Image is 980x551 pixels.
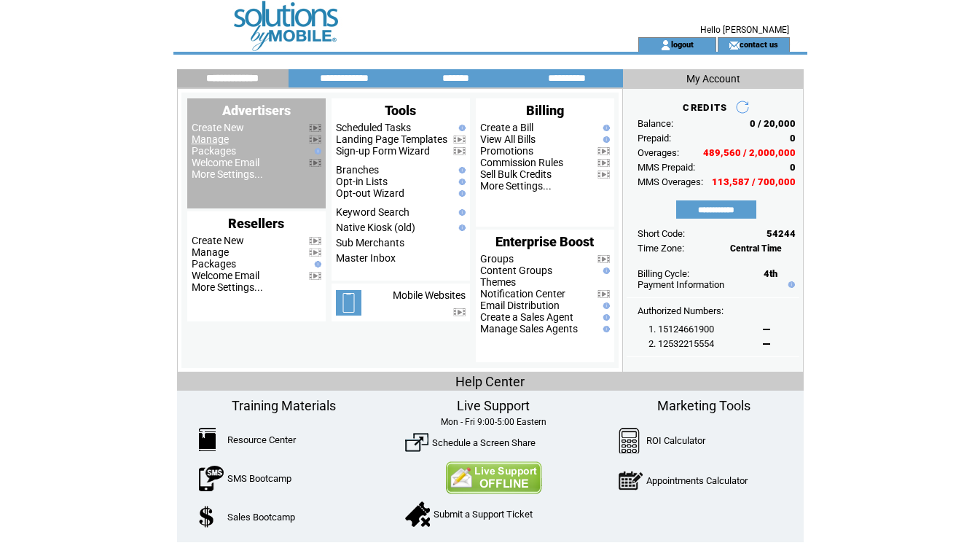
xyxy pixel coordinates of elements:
[393,289,466,301] a: Mobile Websites
[445,461,542,494] img: Contact Us
[480,276,516,288] a: Themes
[619,468,643,493] img: AppointmentCalc.png
[192,133,229,145] a: Manage
[683,102,727,113] span: CREDITS
[309,159,321,167] img: video.png
[703,147,796,158] span: 489,560 / 2,000,000
[336,237,404,249] a: Sub Merchants
[199,506,216,528] img: SalesBootcamp.png
[638,147,679,158] span: Overages:
[227,512,295,523] a: Sales Bootcamp
[192,235,244,246] a: Create New
[638,176,703,187] span: MMS Overages:
[192,157,259,168] a: Welcome Email
[712,176,796,187] span: 113,587 / 700,000
[457,398,530,413] span: Live Support
[597,159,610,167] img: video.png
[336,164,379,176] a: Branches
[764,268,777,279] span: 4th
[192,258,236,270] a: Packages
[480,253,514,265] a: Groups
[750,118,796,129] span: 0 / 20,000
[309,272,321,280] img: video.png
[480,265,552,276] a: Content Groups
[729,39,740,51] img: contact_us_icon.gif
[646,475,748,486] a: Appointments Calculator
[192,281,263,293] a: More Settings...
[336,187,404,199] a: Opt-out Wizard
[309,124,321,132] img: video.png
[455,167,466,173] img: help.gif
[385,103,416,118] span: Tools
[597,171,610,179] img: video.png
[199,466,224,491] img: SMSBootcamp.png
[638,279,724,290] a: Payment Information
[600,302,610,309] img: help.gif
[455,374,525,389] span: Help Center
[619,428,640,453] img: Calculator.png
[740,39,778,49] a: contact us
[597,147,610,155] img: video.png
[480,288,565,300] a: Notification Center
[790,133,796,144] span: 0
[336,122,411,133] a: Scheduled Tasks
[336,252,396,264] a: Master Inbox
[455,209,466,216] img: help.gif
[336,222,415,233] a: Native Kiosk (old)
[600,125,610,131] img: help.gif
[192,145,236,157] a: Packages
[648,324,714,335] span: 1. 15124661900
[597,290,610,298] img: video.png
[480,122,533,133] a: Create a Bill
[192,246,229,258] a: Manage
[785,281,795,288] img: help.gif
[311,261,321,267] img: help.gif
[455,224,466,231] img: help.gif
[480,311,573,323] a: Create a Sales Agent
[227,473,291,484] a: SMS Bootcamp
[700,25,789,35] span: Hello [PERSON_NAME]
[480,133,536,145] a: View All Bills
[686,73,740,85] span: My Account
[480,180,552,192] a: More Settings...
[495,234,594,249] span: Enterprise Boost
[638,133,671,144] span: Prepaid:
[309,136,321,144] img: video.png
[597,255,610,263] img: video.png
[600,326,610,332] img: help.gif
[638,268,689,279] span: Billing Cycle:
[480,168,552,180] a: Sell Bulk Credits
[336,145,430,157] a: Sign-up Form Wizard
[646,435,705,446] a: ROI Calculator
[638,243,684,254] span: Time Zone:
[657,398,750,413] span: Marketing Tools
[192,270,259,281] a: Welcome Email
[434,509,533,520] a: Submit a Support Ticket
[480,157,563,168] a: Commission Rules
[336,290,361,316] img: mobile-websites.png
[638,305,724,316] span: Authorized Numbers:
[638,228,685,239] span: Short Code:
[311,148,321,155] img: help.gif
[336,206,409,218] a: Keyword Search
[199,428,216,451] img: ResourceCenter.png
[227,434,296,445] a: Resource Center
[600,136,610,143] img: help.gif
[455,190,466,197] img: help.gif
[480,145,533,157] a: Promotions
[222,103,291,118] span: Advertisers
[660,39,671,51] img: account_icon.gif
[671,39,694,49] a: logout
[730,243,782,254] span: Central Time
[309,237,321,245] img: video.png
[432,437,536,448] a: Schedule a Screen Share
[526,103,564,118] span: Billing
[480,323,578,335] a: Manage Sales Agents
[453,136,466,144] img: video.png
[405,431,428,454] img: ScreenShare.png
[638,162,695,173] span: MMS Prepaid:
[441,417,546,427] span: Mon - Fri 9:00-5:00 Eastern
[336,176,388,187] a: Opt-in Lists
[232,398,336,413] span: Training Materials
[767,228,796,239] span: 54244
